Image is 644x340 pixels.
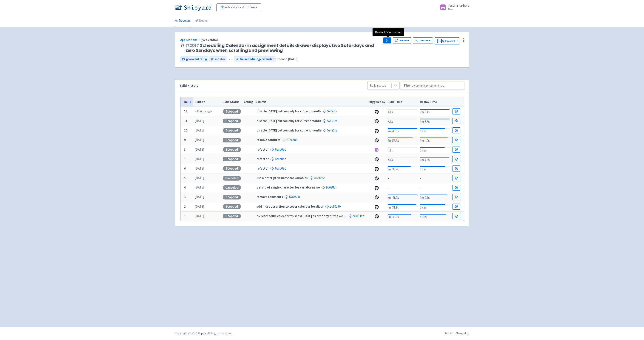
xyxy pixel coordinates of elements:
span: jyve-central [186,57,203,62]
time: 23 hours ago [195,109,212,113]
div: 4m 31.9s [388,203,417,210]
div: Build History [179,83,360,88]
th: Config [242,97,254,107]
div: 1m 6.4s [420,108,449,115]
div: Stopped [223,138,241,142]
a: 57f23fa [327,119,337,123]
b: 10 [184,128,187,132]
div: - [420,175,449,181]
time: [DATE] [195,195,204,199]
a: jyve-central [180,56,208,62]
time: [DATE] [195,138,204,142]
a: 62a5598 [289,195,300,199]
a: Changelog [456,331,469,335]
time: [DATE] [195,204,204,209]
time: [DATE] [195,214,204,218]
th: Build Time [386,97,419,107]
strong: disable [DATE] button only for current month [256,119,321,123]
button: Play [383,37,391,43]
time: [DATE] [195,147,204,151]
div: 4m 40.5s [388,127,417,134]
a: fix-scheduling-calendar [234,56,276,62]
div: 4.1s [388,156,417,162]
time: [DATE] [288,57,297,61]
div: 1m 0.1s [420,194,449,200]
a: Build Details [452,127,460,133]
div: 1m 5.8s [420,156,449,162]
a: Build Details [452,147,460,153]
a: Terminal [413,37,433,43]
div: - [388,185,417,190]
b: 12 [184,109,187,113]
div: 3m 36.4s [388,165,417,172]
div: Stopped [223,147,241,152]
strong: resolve conflitcs [256,138,280,142]
span: festinamaxhera [448,3,469,8]
a: Docs [445,331,452,335]
strong: remove comments [256,195,283,199]
time: [DATE] [195,185,204,189]
div: 55.7s [420,203,449,210]
div: 1m 1.9s [420,137,449,143]
a: 874a488 [287,138,297,142]
div: Stopped [223,109,241,114]
strong: fix reschedule calendar to show [DATE] as first day of the week regardless the month you currentl... [256,214,403,218]
img: Shipyard logo [175,4,211,11]
a: Build Details [452,108,460,114]
div: Canceled [223,176,241,181]
strong: refactor [256,166,269,170]
b: 8 [184,147,186,151]
button: Git Source [435,37,459,45]
strong: refactor [256,157,269,161]
a: 6ccd0ec [275,157,286,161]
div: Stopped [223,214,241,218]
span: Opened [276,57,297,61]
a: Develop [175,15,190,27]
strong: add more assertion to cover calendar localizer [256,204,324,209]
th: Deploy Time [419,97,451,107]
span: master [215,57,225,62]
time: [DATE] [195,119,204,123]
div: Stopped [223,195,241,199]
a: #2017 [185,42,199,48]
div: Stopped [223,128,241,133]
span: ← [229,57,232,62]
div: 4.1s [388,108,417,115]
a: Shipyard [197,331,209,335]
a: festinamaxhera User [437,4,469,11]
div: 56.7s [420,165,449,172]
strong: disable [DATE] button only for current month [256,128,321,132]
div: - [388,175,417,181]
a: 57f23fa [327,128,337,132]
a: Build Details [452,118,460,124]
b: 5 [184,176,186,180]
strong: disable [DATE] button only for current month [256,109,321,113]
a: 9d638bf [326,185,337,189]
div: Stopped [223,157,241,161]
button: Rebuild [393,37,411,43]
a: Advantage-Solutions [216,3,261,11]
a: master [209,56,227,62]
a: Build Details [452,156,460,162]
div: 55.2s [420,146,449,153]
div: - [420,185,449,190]
span: Scheduling Calendar in assignment details drawer displays two Saturdays and zero Sundays when scr... [185,43,380,53]
small: User [448,8,469,11]
div: Stopped [223,166,241,171]
div: Copyright © 2025 All rights reserved. [175,331,233,336]
a: Build Details [452,185,460,191]
div: 4.1s [388,118,417,124]
span: fix-scheduling-calendar [240,57,274,62]
th: Commit [254,97,367,107]
div: 3m 40.9s [388,213,417,219]
time: [DATE] [195,176,204,180]
div: 58.3s [420,213,449,219]
a: Build Details [452,165,460,172]
a: 98833ef [353,214,364,218]
a: Build Details [452,175,460,181]
th: Build Status [221,97,242,107]
b: 9 [184,138,186,142]
th: Built at [193,97,221,107]
button: No. [184,100,192,104]
b: 7 [184,157,186,161]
